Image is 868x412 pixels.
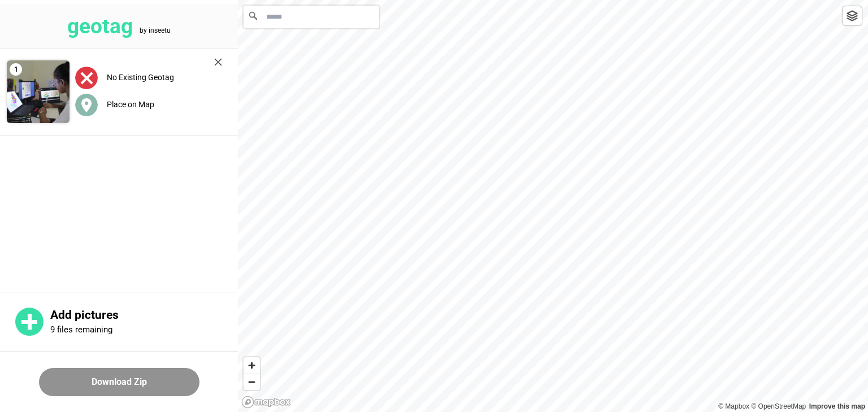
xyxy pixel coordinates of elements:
[244,374,260,390] button: Zoom out
[244,6,379,28] input: Search
[809,402,865,410] a: Map feedback
[214,58,222,66] img: cross
[751,402,806,410] a: OpenStreetMap
[241,396,291,409] a: Mapbox logo
[7,60,70,123] img: Z
[244,374,260,390] span: Zoom out
[39,368,199,396] button: Download Zip
[718,402,749,410] a: Mapbox
[107,73,174,82] label: No Existing Geotag
[140,27,171,34] tspan: by inseetu
[244,357,260,374] button: Zoom in
[107,100,154,109] label: Place on Map
[67,14,133,38] tspan: geotag
[75,67,98,89] img: uploadImagesAlt
[50,325,112,335] p: 9 files remaining
[50,308,238,322] p: Add pictures
[10,63,22,76] span: 1
[847,10,858,21] img: toggleLayer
